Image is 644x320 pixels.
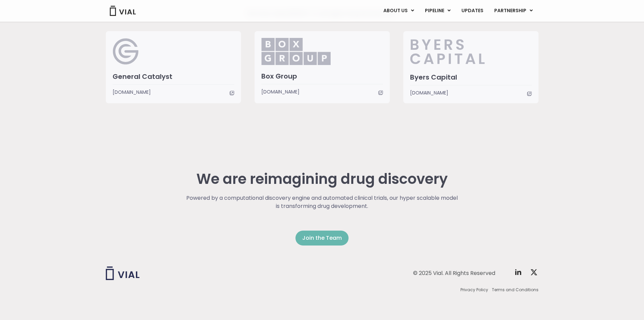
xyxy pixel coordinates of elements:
a: Join the Team [295,231,349,246]
a: Terms and Conditions [492,287,539,293]
a: ABOUT USMenu Toggle [378,5,419,17]
span: [DOMAIN_NAME] [261,88,300,95]
a: PIPELINEMenu Toggle [420,5,456,17]
a: [DOMAIN_NAME] [113,88,234,96]
a: PARTNERSHIPMenu Toggle [489,5,538,17]
a: [DOMAIN_NAME] [410,89,532,97]
span: [DOMAIN_NAME] [410,89,448,97]
h3: Box Group [261,72,383,81]
img: Vial Logo [109,6,136,16]
a: UPDATES [456,5,488,17]
span: [DOMAIN_NAME] [113,88,151,96]
p: Powered by a computational discovery engine and automated clinical trials, our hyper scalable mod... [185,194,459,210]
h2: We are reimagining drug discovery [185,171,459,187]
img: Vial logo wih "Vial" spelled out [106,266,140,280]
a: [DOMAIN_NAME] [261,88,383,95]
img: General Catalyst Logo [113,38,139,65]
h3: General Catalyst [113,72,234,81]
img: Byers_Capital.svg [410,38,512,65]
div: © 2025 Vial. All Rights Reserved [413,270,495,277]
h3: Byers Capital [410,73,532,82]
img: Box_Group.png [261,38,331,65]
a: Privacy Policy [460,287,488,293]
span: Join the Team [302,234,342,242]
